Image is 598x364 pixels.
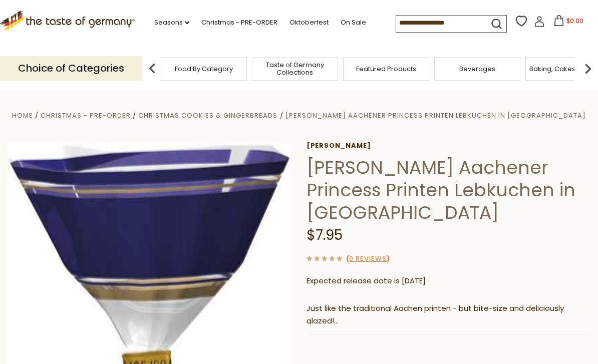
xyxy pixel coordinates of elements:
[201,17,277,28] a: Christmas - PRE-ORDER
[307,302,590,327] p: Just like the traditional Aachen printen - but bite-size and deliciously glazed!
[41,111,131,120] a: Christmas - PRE-ORDER
[175,65,233,73] a: Food By Category
[547,15,589,30] button: $0.00
[356,65,416,73] a: Featured Products
[289,17,329,28] a: Oktoberfest
[12,111,33,120] a: Home
[255,61,335,76] a: Taste of Germany Collections
[566,17,583,25] span: $0.00
[307,225,343,245] span: $7.95
[578,59,598,79] img: next arrow
[307,142,590,150] a: [PERSON_NAME]
[459,65,495,73] a: Beverages
[307,156,590,224] h1: [PERSON_NAME] Aachener Princess Printen Lebkuchen in [GEOGRAPHIC_DATA]
[346,254,390,263] span: ( )
[142,59,162,79] img: previous arrow
[307,275,590,287] p: Expected release date is [DATE]
[138,111,277,120] a: Christmas Cookies & Gingerbreads
[349,254,387,264] a: 0 Reviews
[154,17,189,28] a: Seasons
[285,111,586,120] a: [PERSON_NAME] Aachener Princess Printen Lebkuchen in [GEOGRAPHIC_DATA]
[341,17,366,28] a: On Sale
